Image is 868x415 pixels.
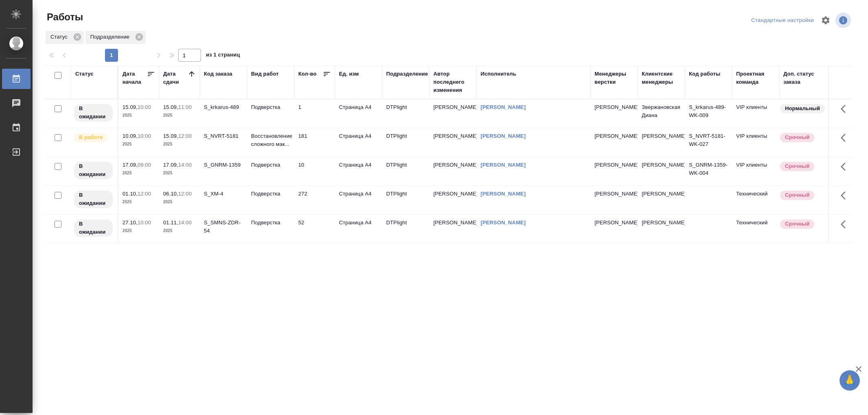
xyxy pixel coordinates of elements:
[481,219,526,226] a: [PERSON_NAME]
[122,140,155,148] p: 2025
[736,70,775,86] div: Проектная команда
[122,169,155,177] p: 2025
[163,111,196,120] p: 2025
[638,215,685,243] td: [PERSON_NAME]
[85,31,146,44] div: Подразделение
[429,157,477,185] td: [PERSON_NAME]
[785,220,809,228] p: Срочный
[79,133,103,141] p: В работе
[732,215,779,243] td: Технический
[298,70,317,78] div: Кол-во
[90,33,132,41] p: Подразделение
[178,219,192,226] p: 14:00
[122,133,138,139] p: 10.09,
[45,11,83,24] span: Работы
[642,70,681,86] div: Клиентские менеджеры
[122,191,138,197] p: 01.10,
[382,128,429,156] td: DTPlight
[595,161,634,169] p: [PERSON_NAME]
[835,13,853,28] span: Посмотреть информацию
[481,162,526,168] a: [PERSON_NAME]
[335,215,382,243] td: Страница А4
[46,31,84,44] div: Статус
[335,128,382,156] td: Страница А4
[204,132,243,140] div: S_NVRT-5181
[206,50,240,62] span: из 1 страниц
[122,198,155,206] p: 2025
[204,70,232,78] div: Код заказа
[251,190,290,198] p: Подверстка
[382,215,429,243] td: DTPlight
[685,157,732,185] td: S_GNRM-1359-WK-004
[386,70,428,78] div: Подразделение
[785,162,809,170] p: Срочный
[122,227,155,235] p: 2025
[816,11,835,30] span: Настроить таблицу
[732,99,779,128] td: VIP клиенты
[595,190,634,198] p: [PERSON_NAME]
[163,227,196,235] p: 2025
[138,191,151,197] p: 12:00
[836,215,855,234] button: Здесь прячутся важные кнопки
[122,162,138,168] p: 17.09,
[163,70,188,86] div: Дата сдачи
[122,111,155,120] p: 2025
[429,128,477,156] td: [PERSON_NAME]
[294,157,335,185] td: 10
[73,132,114,143] div: Исполнитель выполняет работу
[204,103,243,111] div: S_krkarus-489
[178,133,192,139] p: 12:00
[785,191,809,199] p: Срочный
[429,215,477,243] td: [PERSON_NAME]
[138,219,151,226] p: 10:00
[178,104,192,110] p: 11:00
[138,133,151,139] p: 10:00
[178,191,192,197] p: 12:00
[749,14,816,27] div: split button
[836,186,855,205] button: Здесь прячутся важные кнопки
[163,198,196,206] p: 2025
[251,103,290,111] p: Подверстка
[783,70,826,86] div: Доп. статус заказа
[732,186,779,214] td: Технический
[163,133,178,139] p: 15.09,
[382,99,429,128] td: DTPlight
[481,104,526,110] a: [PERSON_NAME]
[163,140,196,148] p: 2025
[122,104,138,110] p: 15.09,
[836,157,855,176] button: Здесь прячутся важные кнопки
[638,99,685,128] td: Звержановская Диана
[73,190,114,209] div: Исполнитель назначен, приступать к работе пока рано
[339,70,359,78] div: Ед. изм
[836,99,855,119] button: Здесь прячутся важные кнопки
[595,219,634,227] p: [PERSON_NAME]
[840,370,860,391] button: 🙏
[163,104,178,110] p: 15.09,
[481,70,516,78] div: Исполнитель
[73,161,114,180] div: Исполнитель назначен, приступать к работе пока рано
[75,70,94,78] div: Статус
[595,70,634,86] div: Менеджеры верстки
[163,162,178,168] p: 17.09,
[836,128,855,148] button: Здесь прячутся важные кнопки
[294,99,335,128] td: 1
[785,133,809,141] p: Срочный
[79,191,108,207] p: В ожидании
[178,162,192,168] p: 14:00
[204,161,243,169] div: S_GNRM-1359
[685,99,732,128] td: S_krkarus-489-WK-009
[638,128,685,156] td: [PERSON_NAME]
[785,104,820,113] p: Нормальный
[481,191,526,197] a: [PERSON_NAME]
[638,186,685,214] td: [PERSON_NAME]
[433,70,472,94] div: Автор последнего изменения
[73,103,114,122] div: Исполнитель назначен, приступать к работе пока рано
[122,70,147,86] div: Дата начала
[638,157,685,185] td: [PERSON_NAME]
[335,186,382,214] td: Страница А4
[294,128,335,156] td: 181
[335,99,382,128] td: Страница А4
[689,70,720,78] div: Код работы
[732,157,779,185] td: VIP клиенты
[204,219,243,235] div: S_SMNS-ZDR-54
